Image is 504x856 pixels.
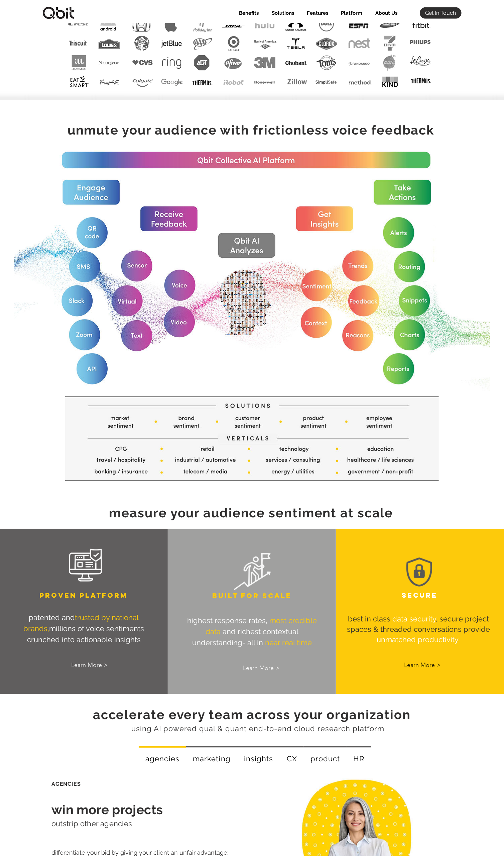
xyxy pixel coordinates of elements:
span: unmute your audience with frictionless voice feedback [68,122,434,138]
div: Solutions [264,7,299,19]
span: AGENCIES [51,781,81,787]
span: product [310,755,340,763]
span: accelerate every team across your organization [93,707,411,722]
span: patented and [29,613,75,622]
span: CX [287,755,297,763]
span: measure your audience sentiment at scale [109,506,393,521]
a: Get In Touch [420,7,462,19]
span: Get In Touch [425,9,456,17]
img: proven.png [68,548,103,583]
p: Platform [338,7,366,19]
span: BUILT FOR SCALE [212,592,292,600]
a: Learn More > [55,660,124,671]
a: About Us [367,7,402,19]
span: HR [354,755,364,763]
span: win more projects [51,802,163,818]
span: - all in [242,638,263,647]
a: Learn More > [388,660,457,671]
p: Features [303,7,332,19]
span: unmatched productivity [377,635,459,644]
div: Platform [333,7,367,19]
span: data security [392,615,436,623]
span: SECURE [402,591,437,600]
span: and richest contextual understanding [192,627,298,647]
span: Learn More > [404,661,440,670]
p: About Us [372,7,401,19]
p: Benefits [236,7,262,19]
div: Features [299,7,333,19]
img: qbitlogo-border.jpg [42,7,75,19]
a: Benefits [231,7,264,19]
span: near real time [265,638,312,647]
iframe: Chat Widget [471,824,504,856]
span: best in class [348,615,390,623]
span: PROVEN PLATFORM [39,591,128,600]
img: secure_edited.png [406,558,432,587]
span: Learn More > [243,664,279,673]
span: outstrip other agencies [51,820,132,828]
span: trusted by national brands, [23,613,139,633]
span: using AI powered qual & quant end-to-end cloud research platform [132,724,385,733]
img: QCAIP_v2.jpg [14,147,490,391]
span: highest response rates, [187,616,267,625]
p: Solutions [268,7,297,19]
span: agencies [145,755,179,763]
nav: Site [231,7,402,19]
img: lowbar6.jpeg [65,396,439,483]
span: insights [244,755,273,763]
a: Learn More > [227,663,296,674]
img: scalewhite.png [224,544,280,600]
span: Learn More > [71,661,108,670]
span: marketing [193,755,231,763]
span: millions of voice sentiments crunched into actionable insights [27,624,144,644]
